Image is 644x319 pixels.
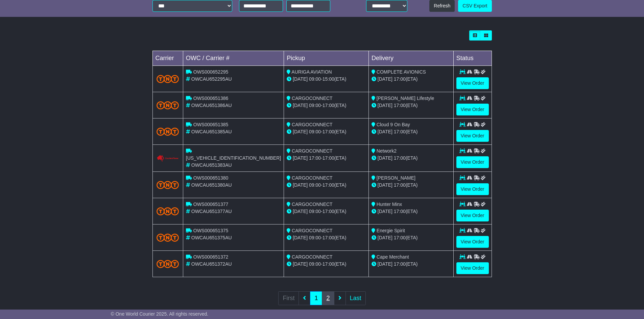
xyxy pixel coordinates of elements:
span: [PERSON_NAME] [377,175,415,181]
span: [DATE] [293,103,308,108]
span: 09:00 [309,235,321,240]
div: (ETA) [372,261,451,268]
span: 17:00 [394,76,406,82]
span: [US_VEHICLE_IDENTIFICATION_NUMBER] [186,155,281,161]
span: CARGOCONNECT [292,254,333,260]
span: 17:00 [394,209,406,214]
span: [DATE] [378,129,392,134]
div: (ETA) [372,234,451,241]
span: OWS000651386 [193,96,229,101]
span: 17:00 [309,155,321,161]
span: 17:00 [394,155,406,161]
span: [DATE] [293,76,308,82]
span: 09:00 [309,209,321,214]
span: Energie Spirit [377,228,405,233]
a: View Order [456,236,489,248]
span: 09:00 [309,261,321,267]
span: 17:00 [323,261,334,267]
span: [DATE] [378,155,392,161]
td: Status [453,51,492,66]
span: 09:00 [309,76,321,82]
span: 09:00 [309,103,321,108]
span: [DATE] [378,261,392,267]
span: OWCAU651385AU [191,129,232,134]
span: 09:00 [309,129,321,134]
span: 17:00 [323,182,334,188]
div: (ETA) [372,102,451,109]
span: [DATE] [378,103,392,108]
span: OWCAU651380AU [191,182,232,188]
span: OWCAU651386AU [191,103,232,108]
span: CARGOCONNECT [292,96,333,101]
a: View Order [456,156,489,168]
span: AURIGA AVIATION [291,69,332,75]
span: OWS000651380 [193,175,229,181]
div: - (ETA) [287,102,366,109]
span: 15:00 [323,76,334,82]
span: CARGOCONNECT [292,228,333,233]
span: [DATE] [378,235,392,240]
span: CARGOCONNECT [292,122,333,127]
span: OWCAU651375AU [191,235,232,240]
span: [DATE] [378,76,392,82]
span: [DATE] [293,182,308,188]
span: Cape Merchant [377,254,409,260]
img: Couriers_Please.png [157,155,179,162]
div: - (ETA) [287,76,366,83]
img: TNT_Domestic.png [157,207,179,215]
span: 09:00 [309,182,321,188]
a: 1 [310,291,322,305]
span: OWS000651372 [193,254,229,260]
span: 17:00 [323,129,334,134]
span: 17:00 [323,235,334,240]
span: 17:00 [323,209,334,214]
div: (ETA) [372,208,451,215]
div: - (ETA) [287,128,366,135]
span: 17:00 [394,182,406,188]
a: View Order [456,262,489,274]
div: (ETA) [372,128,451,135]
span: OWCAU651372AU [191,261,232,267]
span: © One World Courier 2025. All rights reserved. [111,311,209,317]
span: OWCAU651377AU [191,209,232,214]
div: - (ETA) [287,208,366,215]
span: OWCAU652295AU [191,76,232,82]
span: Hunter Minx [377,202,402,207]
div: (ETA) [372,155,451,162]
td: Pickup [284,51,369,66]
span: OWS000651377 [193,202,229,207]
div: - (ETA) [287,155,366,162]
span: 17:00 [394,129,406,134]
img: TNT_Domestic.png [157,75,179,83]
span: 17:00 [323,155,334,161]
a: View Order [456,77,489,89]
span: CARGOCONNECT [292,175,333,181]
span: Cloud 9 On Bay [377,122,410,127]
img: TNT_Domestic.png [157,181,179,189]
img: TNT_Domestic.png [157,101,179,109]
span: [DATE] [293,155,308,161]
span: 17:00 [394,261,406,267]
div: (ETA) [372,182,451,189]
span: [DATE] [378,182,392,188]
span: [PERSON_NAME] Lifestyle [377,96,434,101]
div: (ETA) [372,76,451,83]
span: [DATE] [293,129,308,134]
span: [DATE] [293,209,308,214]
td: OWC / Carrier # [183,51,284,66]
span: 17:00 [323,103,334,108]
a: View Order [456,183,489,195]
a: View Order [456,130,489,142]
div: - (ETA) [287,234,366,241]
a: 2 [322,291,334,305]
div: - (ETA) [287,182,366,189]
a: Last [345,291,366,305]
span: [DATE] [378,209,392,214]
img: TNT_Domestic.png [157,260,179,268]
a: View Order [456,104,489,115]
td: Delivery [368,51,453,66]
span: [DATE] [293,261,308,267]
span: CARGOCONNECT [292,202,333,207]
span: OWS000651375 [193,228,229,233]
span: OWS000652295 [193,69,229,75]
